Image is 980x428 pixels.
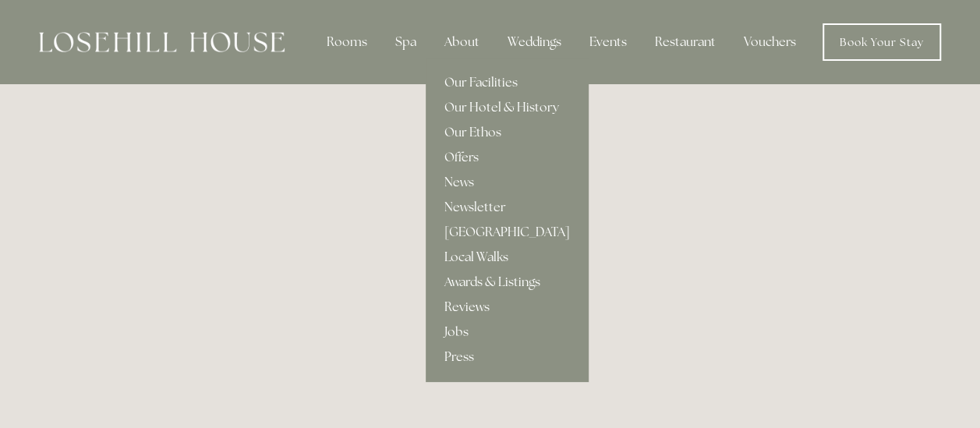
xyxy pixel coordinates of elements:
a: Local Walks [426,245,589,270]
div: Restaurant [642,27,728,58]
a: Jobs [426,320,589,345]
a: Our Hotel & History [426,95,589,120]
a: Reviews [426,295,589,320]
a: Newsletter [426,195,589,220]
a: Our Facilities [426,70,589,95]
a: Book Your Stay [823,23,941,61]
div: Spa [383,27,429,58]
a: [GEOGRAPHIC_DATA] [426,220,589,245]
a: Awards & Listings [426,270,589,295]
div: Rooms [314,27,380,58]
div: About [432,27,492,58]
a: News [426,170,589,195]
a: Offers [426,145,589,170]
div: Weddings [495,27,574,58]
a: Our Ethos [426,120,589,145]
a: Press [426,345,589,370]
div: Events [577,27,639,58]
img: Losehill House [39,32,285,52]
a: Vouchers [731,27,808,58]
